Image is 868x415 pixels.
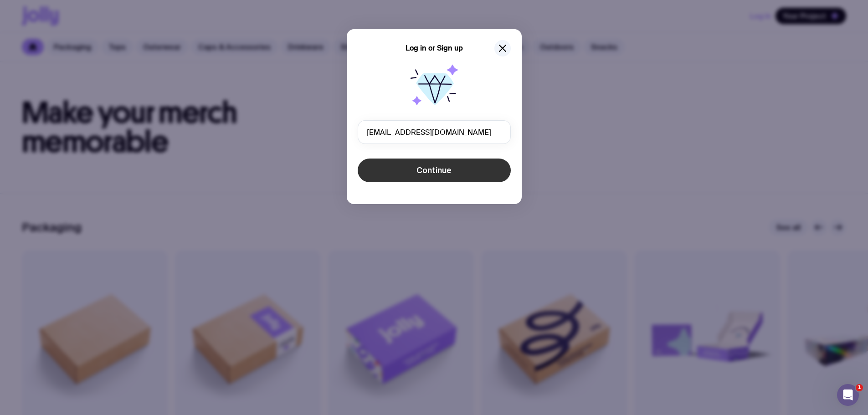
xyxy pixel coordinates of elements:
[837,384,859,406] iframe: Intercom live chat
[406,44,463,53] h5: Log in or Sign up
[358,159,511,182] button: Continue
[856,384,863,391] span: 1
[358,120,511,144] input: you@email.com
[416,165,452,176] span: Continue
